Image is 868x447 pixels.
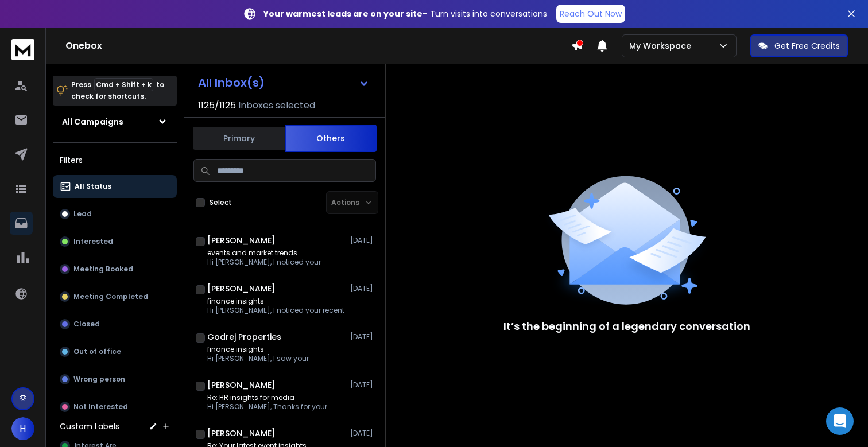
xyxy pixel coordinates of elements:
[73,320,100,329] p: Closed
[53,285,177,308] button: Meeting Completed
[53,368,177,391] button: Wrong person
[207,283,276,294] h1: [PERSON_NAME]
[62,116,123,127] h1: All Campaigns
[207,248,321,258] p: events and market trends
[65,39,571,53] h1: Onebox
[11,417,34,440] button: H
[750,34,848,57] button: Get Free Credits
[75,182,111,191] p: All Status
[350,332,376,341] p: [DATE]
[350,284,376,293] p: [DATE]
[207,393,327,402] p: Re: HR insights for media
[53,230,177,253] button: Interested
[210,198,232,207] label: Select
[207,379,276,391] h1: [PERSON_NAME]
[73,347,121,356] p: Out of office
[53,110,177,133] button: All Campaigns
[53,313,177,336] button: Closed
[350,236,376,245] p: [DATE]
[350,429,376,438] p: [DATE]
[94,78,153,91] span: Cmd + Shift + k
[560,8,622,20] p: Reach Out Now
[350,380,376,390] p: [DATE]
[207,345,309,354] p: finance insights
[238,99,315,112] h3: Inboxes selected
[73,265,133,274] p: Meeting Booked
[556,5,625,23] a: Reach Out Now
[285,125,377,152] button: Others
[503,318,750,335] p: It’s the beginning of a legendary conversation
[53,395,177,418] button: Not Interested
[198,99,236,112] span: 1125 / 1125
[207,297,344,306] p: finance insights
[73,402,128,411] p: Not Interested
[73,292,148,301] p: Meeting Completed
[263,8,547,20] p: – Turn visits into conversations
[73,209,92,219] p: Lead
[207,235,276,246] h1: [PERSON_NAME]
[263,8,423,20] strong: Your warmest leads are on your site
[826,407,854,435] div: Open Intercom Messenger
[207,258,321,267] p: Hi [PERSON_NAME], I noticed your
[53,340,177,363] button: Out of office
[53,152,177,168] h3: Filters
[53,203,177,226] button: Lead
[198,77,265,88] h1: All Inbox(s)
[629,40,696,52] p: My Workspace
[207,354,309,363] p: Hi [PERSON_NAME], I saw your
[73,375,125,384] p: Wrong person
[207,331,281,343] h1: Godrej Properties
[60,421,119,432] h3: Custom Labels
[207,427,276,439] h1: [PERSON_NAME]
[207,306,344,315] p: Hi [PERSON_NAME], I noticed your recent
[53,175,177,198] button: All Status
[73,237,113,246] p: Interested
[71,79,164,102] p: Press to check for shortcuts.
[11,39,34,60] img: logo
[193,126,285,151] button: Primary
[53,258,177,281] button: Meeting Booked
[207,402,327,411] p: Hi [PERSON_NAME], Thanks for your
[774,40,840,52] p: Get Free Credits
[189,71,378,94] button: All Inbox(s)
